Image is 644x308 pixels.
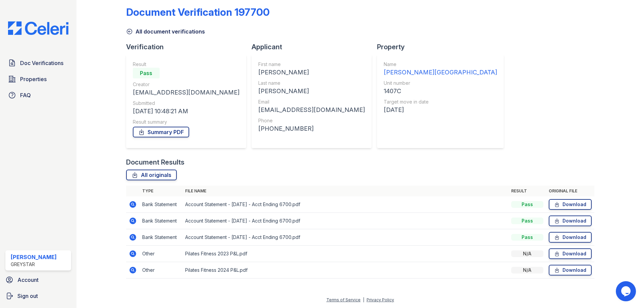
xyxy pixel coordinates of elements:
div: Greystar [11,261,57,268]
a: Doc Verifications [5,56,71,70]
th: File name [182,186,508,196]
div: 1407C [384,86,497,96]
a: Download [549,232,592,243]
a: Account [3,273,74,287]
div: Verification [126,42,252,52]
a: All originals [126,170,177,180]
span: Properties [20,75,47,83]
div: [PERSON_NAME] [11,253,57,261]
a: Download [549,199,592,210]
a: Terms of Service [326,297,361,302]
a: All document verifications [126,27,205,36]
th: Result [508,186,546,196]
div: [EMAIL_ADDRESS][DOMAIN_NAME] [133,88,239,97]
div: [DATE] 10:48:21 AM [133,107,239,116]
div: Last name [258,80,365,86]
a: Summary PDF [133,127,189,137]
a: Download [549,265,592,275]
span: Doc Verifications [20,59,63,67]
div: | [363,297,364,302]
div: [DATE] [384,105,497,115]
div: Name [384,61,497,68]
span: FAQ [20,91,31,99]
div: N/A [511,250,543,257]
div: Result [133,61,239,68]
a: Download [549,215,592,226]
div: Pass [133,68,160,78]
div: Pass [511,234,543,241]
img: CE_Logo_Blue-a8612792a0a2168367f1c8372b55b34899dd931a85d93a1a3d3e32e68fde9ad4.png [3,21,74,35]
a: Name [PERSON_NAME][GEOGRAPHIC_DATA] [384,61,497,77]
div: [PERSON_NAME] [258,86,365,96]
td: Pilates Fitness 2023 P&L.pdf [182,246,508,262]
a: Sign out [3,289,74,303]
a: Privacy Policy [367,297,394,302]
div: Pass [511,218,543,224]
span: Account [17,276,39,284]
td: Bank Statement [140,229,182,246]
div: Pass [511,201,543,208]
div: Email [258,99,365,105]
th: Original file [546,186,594,196]
div: Document Verification 197700 [126,6,270,18]
div: Creator [133,81,239,88]
div: Target move in date [384,99,497,105]
div: [PERSON_NAME][GEOGRAPHIC_DATA] [384,68,497,77]
td: Account Statement - [DATE] - Acct Ending 6700.pdf [182,196,508,213]
td: Other [140,246,182,262]
div: [PERSON_NAME] [258,68,365,77]
td: Account Statement - [DATE] - Acct Ending 6700.pdf [182,213,508,229]
td: Bank Statement [140,213,182,229]
div: First name [258,61,365,68]
div: Document Results [126,158,184,167]
td: Other [140,262,182,279]
td: Pilates Fitness 2024 P&L.pdf [182,262,508,279]
div: Phone [258,117,365,124]
span: Sign out [17,292,38,300]
iframe: chat widget [616,281,637,301]
a: FAQ [5,88,71,102]
td: Bank Statement [140,196,182,213]
td: Account Statement - [DATE] - Acct Ending 6700.pdf [182,229,508,246]
div: Result summary [133,119,239,125]
div: Applicant [252,42,377,52]
div: Unit number [384,80,497,86]
div: Submitted [133,100,239,107]
div: Property [377,42,509,52]
div: N/A [511,267,543,273]
div: [PHONE_NUMBER] [258,124,365,133]
div: [EMAIL_ADDRESS][DOMAIN_NAME] [258,105,365,115]
a: Download [549,248,592,259]
a: Properties [5,72,71,86]
th: Type [140,186,182,196]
